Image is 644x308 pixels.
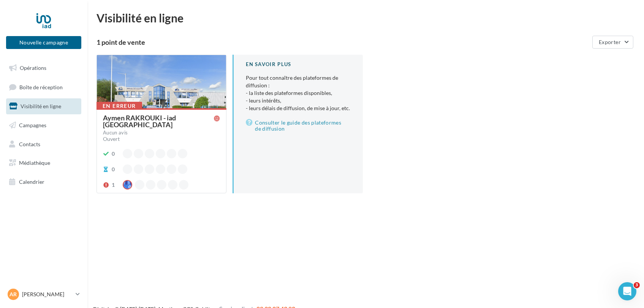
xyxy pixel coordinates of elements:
[6,287,81,302] a: AR [PERSON_NAME]
[22,291,73,298] p: [PERSON_NAME]
[246,89,350,97] li: - la liste des plateformes disponibles,
[103,136,120,142] span: Ouvert
[246,61,350,68] div: En savoir plus
[6,36,81,49] button: Nouvelle campagne
[10,291,17,298] span: AR
[112,166,115,173] div: 0
[21,103,61,109] span: Visibilité en ligne
[19,178,44,185] span: Calendrier
[112,181,115,189] div: 1
[97,39,589,46] div: 1 point de vente
[5,60,83,76] a: Opérations
[592,36,633,49] button: Exporter
[246,104,350,112] li: - leurs délais de diffusion, de mise à jour, etc.
[103,129,220,137] a: Aucun avis
[103,114,214,128] div: Aymen RAKROUKI - iad [GEOGRAPHIC_DATA]
[5,174,83,190] a: Calendrier
[246,74,350,112] p: Pour tout connaître des plateformes de diffusion :
[5,155,83,171] a: Médiathèque
[618,282,636,300] iframe: Intercom live chat
[5,98,83,114] a: Visibilité en ligne
[5,117,83,133] a: Campagnes
[5,79,83,95] a: Boîte de réception
[20,65,46,71] span: Opérations
[97,12,635,24] div: Visibilité en ligne
[246,97,350,104] li: - leurs intérêts,
[19,160,50,166] span: Médiathèque
[5,136,83,152] a: Contacts
[246,118,350,133] a: Consulter le guide des plateformes de diffusion
[103,130,128,135] div: Aucun avis
[19,141,40,147] span: Contacts
[19,84,63,90] span: Boîte de réception
[634,282,640,288] span: 3
[19,122,46,128] span: Campagnes
[97,102,142,110] div: En erreur
[112,150,115,158] div: 0
[599,39,621,45] span: Exporter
